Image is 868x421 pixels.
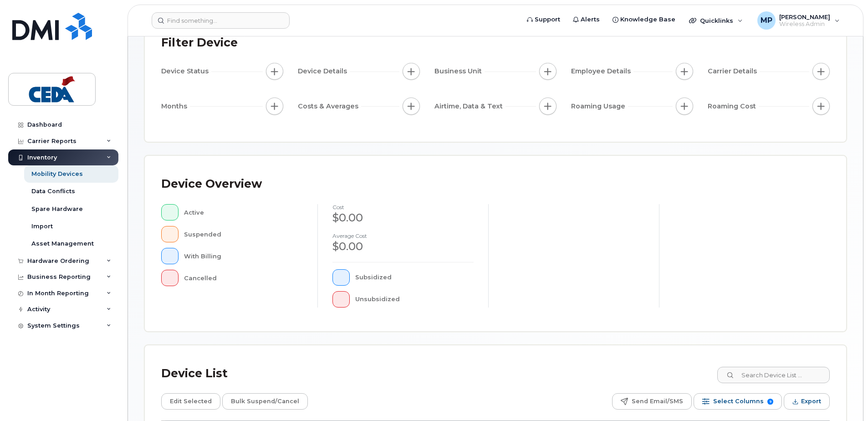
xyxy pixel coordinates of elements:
[332,233,474,239] h4: Average cost
[620,15,675,24] span: Knowledge Base
[161,172,262,196] div: Device Overview
[298,67,350,76] span: Device Details
[332,239,474,254] div: $0.00
[355,269,474,286] div: Subsidized
[161,102,190,111] span: Months
[521,10,567,29] a: Support
[779,13,830,21] span: [PERSON_NAME]
[828,381,861,414] iframe: Messenger Launcher
[184,248,303,264] div: With Billing
[784,393,830,410] button: Export
[355,291,474,308] div: Unsubsidized
[612,393,692,410] button: Send Email/SMS
[332,210,474,226] div: $0.00
[801,395,821,408] span: Export
[332,204,474,210] h4: cost
[694,393,782,410] button: Select Columns 9
[713,395,764,408] span: Select Columns
[767,399,773,405] span: 9
[184,204,303,221] div: Active
[708,67,760,76] span: Carrier Details
[571,102,628,111] span: Roaming Usage
[717,367,830,383] input: Search Device List ...
[535,15,560,24] span: Support
[170,395,212,408] span: Edit Selected
[606,10,682,29] a: Knowledge Base
[708,102,759,111] span: Roaming Cost
[184,226,303,242] div: Suspended
[567,10,606,29] a: Alerts
[231,395,299,408] span: Bulk Suspend/Cancel
[571,67,633,76] span: Employee Details
[779,21,830,28] span: Wireless Admin
[161,362,228,385] div: Device List
[761,15,772,26] span: MP
[700,17,733,24] span: Quicklinks
[751,11,846,30] div: Mital Patel
[152,12,290,29] input: Find something...
[434,102,505,111] span: Airtime, Data & Text
[184,270,303,286] div: Cancelled
[434,67,485,76] span: Business Unit
[161,67,211,76] span: Device Status
[298,102,361,111] span: Costs & Averages
[632,395,683,408] span: Send Email/SMS
[161,31,238,55] div: Filter Device
[581,15,600,24] span: Alerts
[222,393,308,410] button: Bulk Suspend/Cancel
[161,393,220,410] button: Edit Selected
[683,11,749,30] div: Quicklinks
